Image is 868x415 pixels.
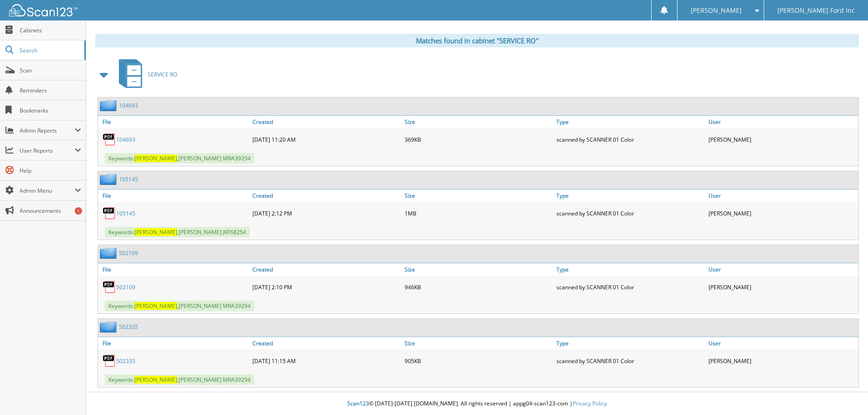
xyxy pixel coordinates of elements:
span: [PERSON_NAME] [134,154,177,162]
span: Scan123 [347,400,369,407]
div: scanned by SCANNER 01 Color [554,130,706,149]
div: © [DATE]-[DATE] [DOMAIN_NAME]. All rights reserved | appg04-scan123-com | [86,393,868,415]
iframe: Chat Widget [822,371,868,415]
div: [PERSON_NAME] [706,352,858,370]
a: 502109 [119,249,138,257]
a: User [706,116,858,128]
a: Privacy Policy [573,400,607,407]
div: [DATE] 2:12 PM [250,204,402,222]
img: scan123-logo-white.svg [9,4,77,16]
div: scanned by SCANNER 01 Color [554,278,706,296]
span: Keywords: ,[PERSON_NAME] MRA39294 [105,301,254,311]
a: Type [554,337,706,349]
a: File [98,263,250,276]
a: Size [402,116,555,128]
a: 502335 [119,323,138,331]
div: 1MB [402,204,555,222]
a: Size [402,190,555,202]
a: 105145 [119,175,138,183]
div: 369KB [402,130,555,149]
div: [PERSON_NAME] [706,130,858,149]
div: 946KB [402,278,555,296]
img: PDF.png [103,206,116,220]
img: PDF.png [103,354,116,368]
a: 104693 [116,136,135,143]
span: Help [20,167,81,174]
a: 105145 [116,210,135,217]
a: Created [250,190,402,202]
span: Admin Menu [20,187,75,195]
img: folder2.png [100,247,119,259]
span: User Reports [20,147,75,154]
a: Created [250,337,402,349]
a: 502335 [116,357,135,365]
a: User [706,337,858,349]
a: SERVICE RO [113,56,177,92]
img: folder2.png [100,174,119,185]
img: folder2.png [100,100,119,111]
a: 502109 [116,283,135,291]
span: Keywords: ,[PERSON_NAME] MRA39294 [105,153,254,164]
a: User [706,263,858,276]
a: Created [250,116,402,128]
a: Type [554,116,706,128]
a: File [98,116,250,128]
div: 1 [75,207,82,215]
span: Admin Reports [20,127,75,134]
a: Size [402,263,555,276]
div: [DATE] 11:20 AM [250,130,402,149]
span: [PERSON_NAME] [691,8,742,13]
img: folder2.png [100,321,119,333]
a: User [706,190,858,202]
span: [PERSON_NAME] [134,228,177,236]
a: File [98,337,250,349]
span: [PERSON_NAME] [134,302,177,310]
span: [PERSON_NAME] Ford Inc [777,8,855,13]
div: [DATE] 11:15 AM [250,352,402,370]
span: Cabinets [20,26,81,34]
span: SERVICE RO [148,71,177,78]
a: Type [554,263,706,276]
img: PDF.png [103,133,116,146]
div: Matches found in cabinet "SERVICE RO" [95,34,859,47]
a: Created [250,263,402,276]
span: Bookmarks [20,107,81,114]
a: Size [402,337,555,349]
span: Keywords: ,[PERSON_NAME] MRA39294 [105,374,254,385]
div: [PERSON_NAME] [706,278,858,296]
img: PDF.png [103,280,116,294]
div: [PERSON_NAME] [706,204,858,222]
span: Keywords: ,[PERSON_NAME] JKF68254 [105,227,250,237]
a: 104693 [119,102,138,109]
span: [PERSON_NAME] [134,376,177,384]
div: scanned by SCANNER 01 Color [554,352,706,370]
a: File [98,190,250,202]
span: Scan [20,67,81,74]
span: Reminders [20,87,81,94]
span: Announcements [20,207,81,215]
div: scanned by SCANNER 01 Color [554,204,706,222]
a: Type [554,190,706,202]
div: 905KB [402,352,555,370]
span: Search [20,46,80,54]
div: [DATE] 2:10 PM [250,278,402,296]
